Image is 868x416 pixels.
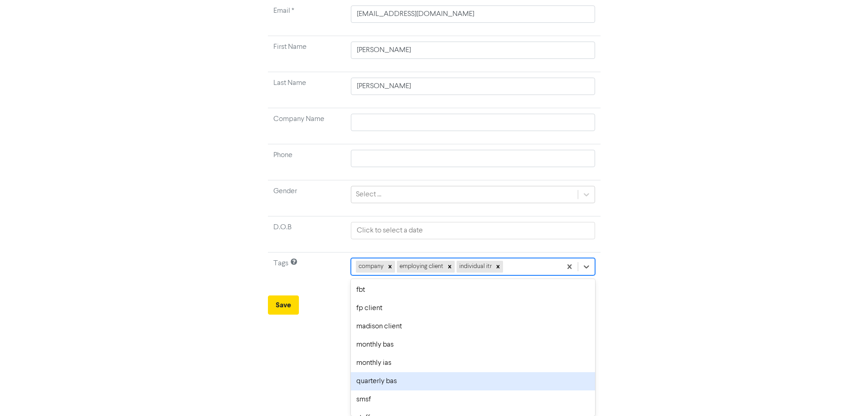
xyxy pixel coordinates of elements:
[351,299,595,317] div: fp client
[351,222,595,239] input: Click to select a date
[268,253,345,289] td: Tags
[351,317,595,336] div: madison client
[351,336,595,354] div: monthly bas
[351,390,595,409] div: smsf
[268,108,345,144] td: Company Name
[268,36,345,72] td: First Name
[457,261,493,273] div: individual itr
[268,295,299,315] button: Save
[397,261,445,273] div: employing client
[268,216,345,253] td: D.O.B
[351,281,595,299] div: fbt
[356,189,381,200] div: Select ...
[268,72,345,108] td: Last Name
[351,354,595,372] div: monthly ias
[356,261,385,273] div: company
[268,144,345,180] td: Phone
[754,317,868,416] iframe: Chat Widget
[268,180,345,216] td: Gender
[351,372,595,390] div: quarterly bas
